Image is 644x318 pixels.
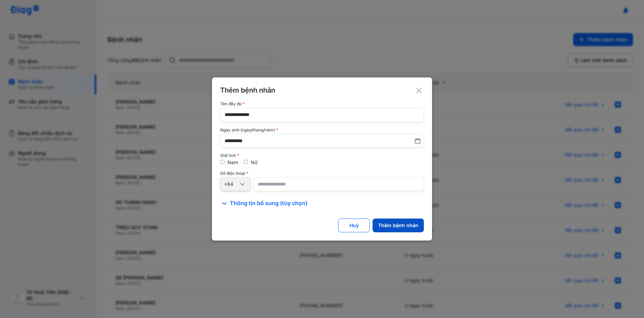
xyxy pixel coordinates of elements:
button: Thêm bệnh nhân [373,219,424,232]
label: Nam [227,159,238,165]
label: Nữ [251,159,258,165]
div: Giới tính [220,153,424,158]
div: +84 [224,181,238,187]
div: Số điện thoại [220,171,424,176]
div: Thêm bệnh nhân [220,86,424,95]
div: Thêm bệnh nhân [378,222,418,229]
div: Tên đầy đủ [220,102,424,106]
div: Ngày sinh (ngày/tháng/năm) [220,128,424,132]
button: Huỷ [338,219,370,232]
span: Thông tin bổ sung (tùy chọn) [230,199,308,208]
